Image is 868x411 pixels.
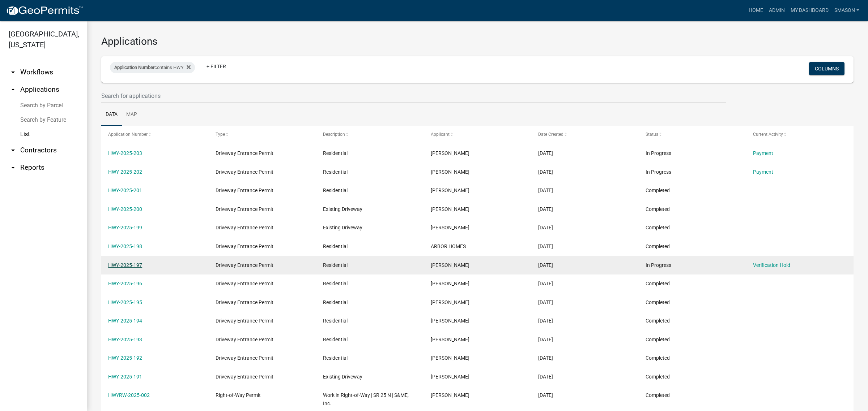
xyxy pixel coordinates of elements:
[110,62,195,73] div: contains HWY
[746,4,766,17] a: Home
[9,146,17,155] i: arrow_drop_down
[9,163,17,172] i: arrow_drop_down
[323,318,348,324] span: Residential
[646,132,658,137] span: Status
[538,187,553,193] span: 09/08/2025
[216,374,273,380] span: Driveway Entrance Permit
[108,132,148,137] span: Application Number
[538,169,553,175] span: 09/10/2025
[323,206,362,212] span: Existing Driveway
[108,337,142,342] a: HWY-2025-193
[122,103,141,126] a: Map
[809,62,844,75] button: Columns
[216,281,273,286] span: Driveway Entrance Permit
[431,187,469,193] span: Robert Lahrman
[216,355,273,361] span: Driveway Entrance Permit
[538,374,553,380] span: 08/18/2025
[646,392,670,398] span: Completed
[646,187,670,193] span: Completed
[101,103,122,126] a: Data
[538,299,553,305] span: 08/28/2025
[108,374,142,380] a: HWY-2025-191
[531,126,639,143] datatable-header-cell: Date Created
[108,262,142,268] a: HWY-2025-197
[753,169,773,175] a: Payment
[538,132,563,137] span: Date Created
[101,35,854,48] h3: Applications
[753,150,773,156] a: Payment
[108,187,142,193] a: HWY-2025-201
[538,318,553,324] span: 08/20/2025
[114,65,154,70] span: Application Number
[323,169,348,175] span: Residential
[431,243,466,249] span: ARBOR HOMES
[538,355,553,361] span: 08/19/2025
[646,355,670,361] span: Completed
[323,132,345,137] span: Description
[216,337,273,342] span: Driveway Entrance Permit
[108,281,142,286] a: HWY-2025-196
[646,374,670,380] span: Completed
[538,206,553,212] span: 09/05/2025
[216,187,273,193] span: Driveway Entrance Permit
[9,68,17,77] i: arrow_drop_down
[746,126,854,143] datatable-header-cell: Current Activity
[753,262,790,268] a: Verification Hold
[108,243,142,249] a: HWY-2025-198
[323,374,362,380] span: Existing Driveway
[216,206,273,212] span: Driveway Entrance Permit
[108,150,142,156] a: HWY-2025-203
[323,187,348,193] span: Residential
[316,126,424,143] datatable-header-cell: Description
[216,225,273,230] span: Driveway Entrance Permit
[431,281,469,286] span: Jessica Ritchie
[323,355,348,361] span: Residential
[646,262,671,268] span: In Progress
[323,337,348,342] span: Residential
[431,206,469,212] span: Jessica Ritchie
[431,169,469,175] span: Shane Weist
[646,225,670,230] span: Completed
[101,126,209,143] datatable-header-cell: Application Number
[323,243,348,249] span: Residential
[538,262,553,268] span: 09/03/2025
[108,299,142,305] a: HWY-2025-195
[323,150,348,156] span: Residential
[216,132,225,137] span: Type
[108,169,142,175] a: HWY-2025-202
[538,281,553,286] span: 09/02/2025
[323,262,348,268] span: Residential
[788,4,831,17] a: My Dashboard
[9,85,17,94] i: arrow_drop_up
[431,337,469,342] span: Shane Weist
[424,126,531,143] datatable-header-cell: Applicant
[639,126,746,143] datatable-header-cell: Status
[646,299,670,305] span: Completed
[101,88,726,103] input: Search for applications
[646,150,671,156] span: In Progress
[323,281,348,286] span: Residential
[431,355,469,361] span: Shane Weist
[753,132,783,137] span: Current Activity
[108,318,142,324] a: HWY-2025-194
[431,299,469,305] span: Shane Weist
[323,392,409,406] span: Work in Right-of-Way | SR 25 N | S&ME, Inc.
[431,392,469,398] span: Manisha Pathak
[216,299,273,305] span: Driveway Entrance Permit
[646,169,671,175] span: In Progress
[431,262,469,268] span: Beverly Wilson
[216,169,273,175] span: Driveway Entrance Permit
[201,60,232,73] a: + Filter
[646,318,670,324] span: Completed
[766,4,788,17] a: Admin
[831,4,862,17] a: Smason
[216,392,261,398] span: Right-of-Way Permit
[216,243,273,249] span: Driveway Entrance Permit
[108,206,142,212] a: HWY-2025-200
[538,392,553,398] span: 08/11/2025
[108,355,142,361] a: HWY-2025-192
[431,150,469,156] span: Shane Weist
[538,337,553,342] span: 08/20/2025
[216,150,273,156] span: Driveway Entrance Permit
[108,392,150,398] a: HWYRW-2025-002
